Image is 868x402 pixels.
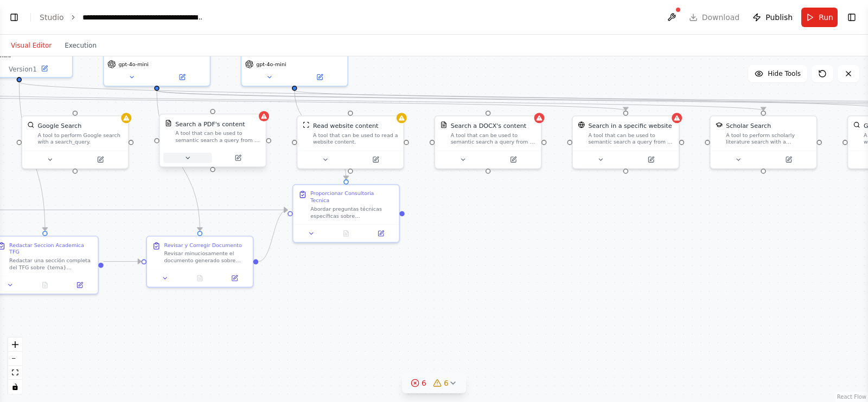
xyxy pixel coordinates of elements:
[295,72,344,82] button: Open in side panel
[726,132,811,145] div: A tool to perform scholarly literature search with a search_query.
[214,153,263,163] button: Open in side panel
[220,273,249,283] button: Open in side panel
[8,338,22,394] div: React Flow controls
[15,82,49,231] g: Edge from 50198c9b-e1d2-4f43-97ca-f9a421779681 to 84b1a548-62e6-49e3-a545-2e9f6e445bc7
[152,90,204,231] g: Edge from 32cb24ec-35f2-4665-ac70-8a47348d3733 to f4a998fa-dcf2-47c0-8060-308e466e4af1
[58,39,103,52] button: Execution
[710,115,817,169] div: SerplyScholarSearchToolScholar SearchA tool to perform scholarly literature search with a search_...
[158,72,207,82] button: Open in side panel
[402,373,466,393] button: 66
[37,121,81,130] div: Google Search
[164,250,248,264] div: Revisar minuciosamente el documento generado sobre {tema} o analizar un documento existente en {r...
[588,132,673,145] div: A tool that can be used to semantic search a query from a specific URL content.
[21,115,129,169] div: SerplyWebSearchToolGoogle SearchA tool to perform Google search with a search_query.
[165,120,172,127] img: PDFSearchTool
[837,394,866,400] a: React Flow attribution
[159,115,266,169] div: PDFSearchToolSearch a PDF's contentA tool that can be used to semantic search a query from a PDF'...
[588,121,672,130] div: Search in a specific website
[8,352,22,366] button: zoom out
[20,63,69,74] button: Open in side panel
[578,121,585,128] img: WebsiteSearchTool
[310,205,394,219] div: Abordar preguntas técnicas específicas sobre {pregunta_tecnica} relacionadas con la implementació...
[103,12,210,87] div: gpt-4o-mini
[40,12,205,23] nav: breadcrumb
[164,242,242,249] div: Revisar y Corregir Documento
[182,273,218,283] button: No output available
[819,12,833,23] span: Run
[572,115,679,169] div: WebsiteSearchToolSearch in a specific websiteA tool that can be used to semantic search a query f...
[444,378,449,388] span: 6
[768,69,801,78] span: Hide Tools
[8,338,22,352] button: zoom in
[435,115,542,169] div: DOCXSearchToolSearch a DOCX's contentA tool that can be used to semantic search a query from a DO...
[765,12,793,23] span: Publish
[37,132,123,145] div: A tool to perform Google search with a search_query.
[40,13,64,22] a: Studio
[4,39,58,52] button: Visual Editor
[844,10,859,25] button: Show right sidebar
[627,154,675,165] button: Open in side panel
[451,121,527,130] div: Search a DOCX's content
[764,154,813,165] button: Open in side panel
[175,130,260,144] div: A tool that can be used to semantic search a query from a PDF's content.
[8,366,22,380] button: fit view
[748,8,797,27] button: Publish
[328,228,364,238] button: No output available
[290,90,350,179] g: Edge from 140327c7-996a-494b-9761-d1b656e6ca87 to 2adaf1dc-9c65-45a2-8eb1-4fec6058978c
[441,121,448,128] img: DOCXSearchTool
[366,228,395,238] button: Open in side panel
[303,121,310,128] img: ScrapeWebsiteTool
[351,154,400,165] button: Open in side panel
[175,120,245,128] div: Search a PDF's content
[297,115,404,169] div: ScrapeWebsiteToolRead website contentA tool that can be used to read a website content.
[65,280,94,290] button: Open in side panel
[258,205,287,265] g: Edge from f4a998fa-dcf2-47c0-8060-308e466e4af1 to 2adaf1dc-9c65-45a2-8eb1-4fec6058978c
[256,61,286,68] span: gpt-4o-mini
[310,190,394,204] div: Proporcionar Consultoria Tecnica
[9,242,93,255] div: Redactar Seccion Academica TFG
[241,12,348,87] div: gpt-4o-mini
[451,132,536,145] div: A tool that can be used to semantic search a query from a DOCX's content.
[422,378,426,388] span: 6
[292,184,400,243] div: Proporcionar Consultoria TecnicaAbordar preguntas técnicas específicas sobre {pregunta_tecnica} r...
[489,154,538,165] button: Open in side panel
[119,61,149,68] span: gpt-4o-mini
[27,121,34,128] img: SerplyWebSearchTool
[313,132,398,145] div: A tool that can be used to read a website content.
[801,8,838,27] button: Run
[104,257,141,266] g: Edge from 84b1a548-62e6-49e3-a545-2e9f6e445bc7 to f4a998fa-dcf2-47c0-8060-308e466e4af1
[748,65,807,82] button: Hide Tools
[8,380,22,394] button: toggle interactivity
[76,154,125,165] button: Open in side panel
[7,10,22,25] button: Show left sidebar
[9,257,93,271] div: Redactar una sección completa del TFG sobre {tema} siguiendo estándares académicos universitarios...
[9,65,37,74] div: Version 1
[313,121,378,130] div: Read website content
[853,121,860,128] img: SerplyWebSearchTool
[726,121,771,130] div: Scholar Search
[716,121,723,128] img: SerplyScholarSearchTool
[27,280,63,290] button: No output available
[146,236,253,288] div: Revisar y Corregir DocumentoRevisar minuciosamente el documento generado sobre {tema} o analizar ...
